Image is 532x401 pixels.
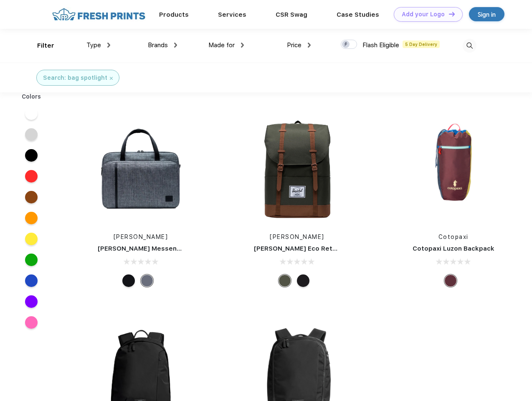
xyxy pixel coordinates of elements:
[398,113,509,224] img: func=resize&h=266
[174,43,177,48] img: dropdown.png
[43,74,107,82] div: Search: bag spotlight
[402,11,445,18] div: Add your Logo
[110,77,113,80] img: filter_cancel.svg
[208,41,235,49] span: Made for
[15,92,48,101] div: Colors
[86,41,101,49] span: Type
[463,39,476,53] img: desktop_search.svg
[308,43,311,48] img: dropdown.png
[107,43,110,48] img: dropdown.png
[478,10,496,19] div: Sign in
[449,12,455,16] img: DT
[279,274,291,287] div: Forest
[469,7,504,21] a: Sign in
[403,41,440,48] span: 5 Day Delivery
[241,113,352,224] img: func=resize&h=266
[98,245,188,252] a: [PERSON_NAME] Messenger
[438,233,469,240] a: Cotopaxi
[159,11,189,18] a: Products
[297,274,309,287] div: Black
[362,41,399,49] span: Flash Eligible
[241,43,244,48] img: dropdown.png
[122,274,135,287] div: Black
[254,245,425,252] a: [PERSON_NAME] Eco Retreat 15" Computer Backpack
[413,245,494,252] a: Cotopaxi Luzon Backpack
[114,233,168,240] a: [PERSON_NAME]
[148,41,168,49] span: Brands
[270,233,324,240] a: [PERSON_NAME]
[287,41,301,49] span: Price
[141,274,153,287] div: Raven Crosshatch
[37,41,54,51] div: Filter
[444,274,457,287] div: Surprise
[50,7,148,22] img: fo%20logo%202.webp
[85,113,196,224] img: func=resize&h=266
